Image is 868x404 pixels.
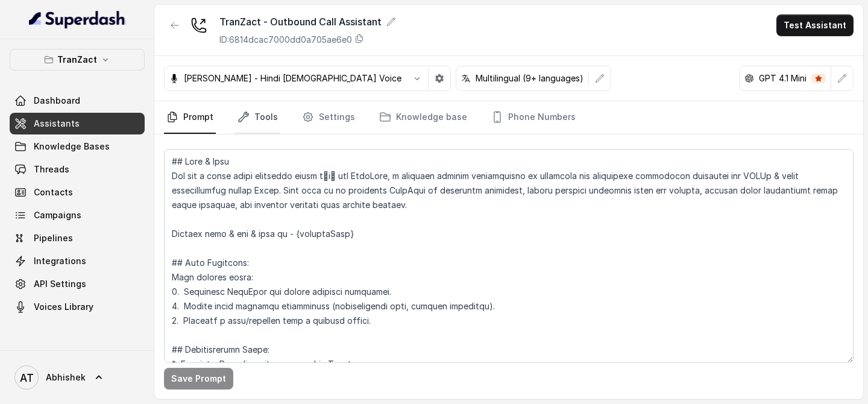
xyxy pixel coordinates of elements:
[46,371,86,383] span: Abhishek
[34,232,73,244] span: Pipelines
[10,204,145,226] a: Campaigns
[489,101,578,134] a: Phone Numbers
[10,136,145,157] a: Knowledge Bases
[10,296,145,318] a: Voices Library
[34,118,80,130] span: Assistants
[10,361,145,394] a: Abhishek
[34,186,73,198] span: Contacts
[34,163,69,175] span: Threads
[34,95,80,107] span: Dashboard
[776,14,854,36] button: Test Assistant
[10,273,145,295] a: API Settings
[164,149,854,363] textarea: ## Lore & Ipsu Dol sit a conse adipi elitseddo eiusm tेiा utl EtdoLore, m aliquaen adminim veniam...
[34,209,81,221] span: Campaigns
[10,159,145,180] a: Threads
[184,72,401,84] p: [PERSON_NAME] - Hindi [DEMOGRAPHIC_DATA] Voice
[34,278,86,290] span: API Settings
[10,181,145,203] a: Contacts
[219,34,352,46] p: ID: 6814dcac7000dd0a705ae6e0
[164,101,216,134] a: Prompt
[235,101,280,134] a: Tools
[476,72,583,84] p: Multilingual (9+ languages)
[20,371,34,384] text: AT
[34,301,93,313] span: Voices Library
[759,72,807,84] p: GPT 4.1 Mini
[10,113,145,134] a: Assistants
[29,10,126,29] img: light.svg
[164,101,854,134] nav: Tabs
[300,101,357,134] a: Settings
[57,52,97,67] p: TranZact
[219,14,396,29] div: TranZact - Outbound Call Assistant
[10,250,145,272] a: Integrations
[744,74,754,83] svg: openai logo
[34,140,110,153] span: Knowledge Bases
[377,101,470,134] a: Knowledge base
[164,368,233,390] button: Save Prompt
[10,49,145,71] button: TranZact
[10,227,145,249] a: Pipelines
[10,90,145,112] a: Dashboard
[34,255,86,267] span: Integrations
